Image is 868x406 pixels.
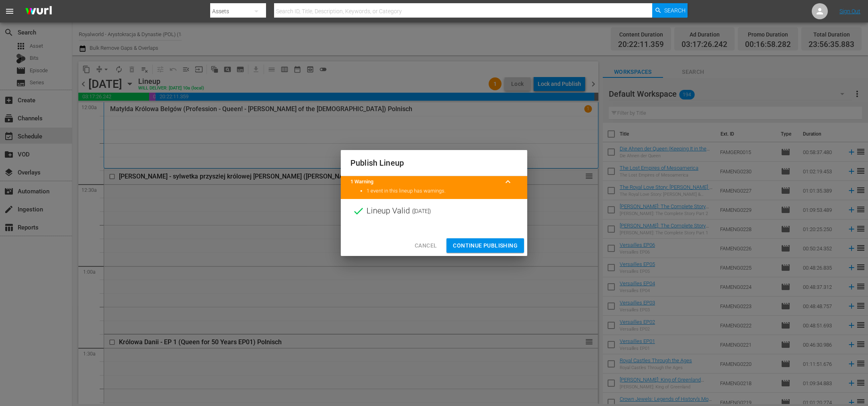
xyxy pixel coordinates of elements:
span: Cancel [415,241,437,251]
h2: Publish Lineup [350,156,518,169]
span: keyboard_arrow_up [503,177,513,187]
span: Search [664,3,686,18]
img: ans4CAIJ8jUAAAAAAAAAAAAAAAAAAAAAAAAgQb4GAAAAAAAAAAAAAAAAAAAAAAAAJMjXAAAAAAAAAAAAAAAAAAAAAAAAgAT5G... [19,2,58,21]
span: menu [5,6,14,16]
a: Sign Out [839,8,860,14]
button: Cancel [408,238,443,253]
div: Lineup Valid [341,199,527,223]
span: Continue Publishing [453,241,518,251]
span: ( [DATE] ) [412,205,431,217]
title: 1 Warning [350,178,498,186]
li: 1 event in this lineup has warnings. [366,187,518,195]
button: Continue Publishing [446,238,524,253]
button: keyboard_arrow_up [498,172,518,191]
